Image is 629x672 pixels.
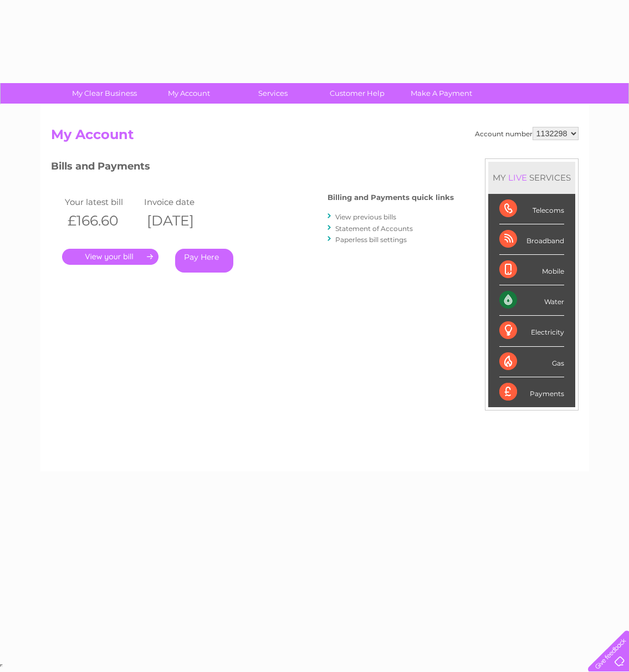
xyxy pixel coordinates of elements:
[499,255,564,285] div: Mobile
[499,224,564,255] div: Broadband
[141,209,221,232] th: [DATE]
[499,316,564,346] div: Electricity
[143,83,234,104] a: My Account
[488,162,575,193] div: MY SERVICES
[227,83,319,104] a: Services
[62,249,158,265] a: .
[499,347,564,377] div: Gas
[506,172,529,183] div: LIVE
[51,158,454,178] h3: Bills and Payments
[51,127,579,148] h2: My Account
[499,194,564,224] div: Telecoms
[335,213,396,221] a: View previous bills
[335,224,413,233] a: Statement of Accounts
[499,377,564,407] div: Payments
[475,127,579,140] div: Account number
[141,194,221,209] td: Invoice date
[62,209,142,232] th: £166.60
[335,235,407,244] a: Paperless bill settings
[62,194,142,209] td: Your latest bill
[396,83,487,104] a: Make A Payment
[59,83,150,104] a: My Clear Business
[175,249,233,273] a: Pay Here
[311,83,403,104] a: Customer Help
[328,193,454,202] h4: Billing and Payments quick links
[499,285,564,316] div: Water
